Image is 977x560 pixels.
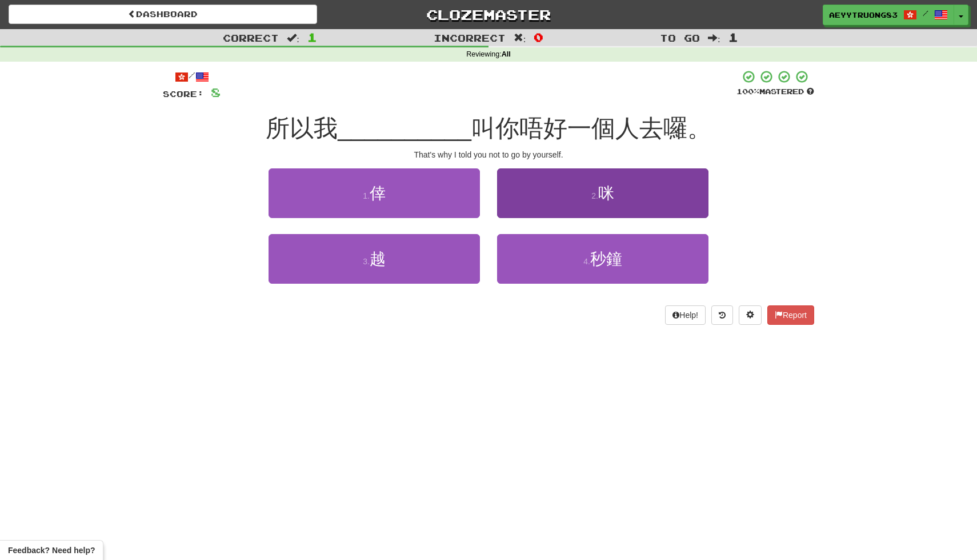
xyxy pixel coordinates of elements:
[591,191,598,200] small: 2 .
[269,234,480,284] button: 3.越
[665,305,706,325] button: Help!
[163,149,814,160] div: That's why I told you not to go by yourself.
[923,9,928,17] span: /
[767,305,814,325] button: Report
[8,545,95,556] span: Open feedback widget
[736,87,759,96] span: 100 %
[598,184,614,202] span: 咪
[708,33,720,43] span: :
[497,234,708,284] button: 4.秒鐘
[363,257,370,266] small: 3 .
[370,250,386,268] span: 越
[534,30,543,44] span: 0
[223,32,279,43] span: Correct
[736,87,814,97] div: Mastered
[434,32,506,43] span: Incorrect
[590,250,622,268] span: 秒鐘
[363,191,370,200] small: 1 .
[471,115,711,142] span: 叫你唔好一個人去囉。
[497,168,708,218] button: 2.咪
[338,115,471,142] span: __________
[163,70,221,84] div: /
[266,115,338,142] span: 所以我
[269,168,480,218] button: 1.倖
[711,305,733,325] button: Round history (alt+y)
[583,257,590,266] small: 4 .
[370,184,386,202] span: 倖
[163,89,204,99] span: Score:
[823,5,954,25] a: AEYYTRUONG83 /
[502,50,511,58] strong: All
[307,30,317,44] span: 1
[829,10,898,20] span: AEYYTRUONG83
[287,33,299,43] span: :
[660,32,700,43] span: To go
[334,5,643,25] a: Clozemaster
[514,33,526,43] span: :
[211,85,221,99] span: 8
[728,30,738,44] span: 1
[9,5,317,24] a: Dashboard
